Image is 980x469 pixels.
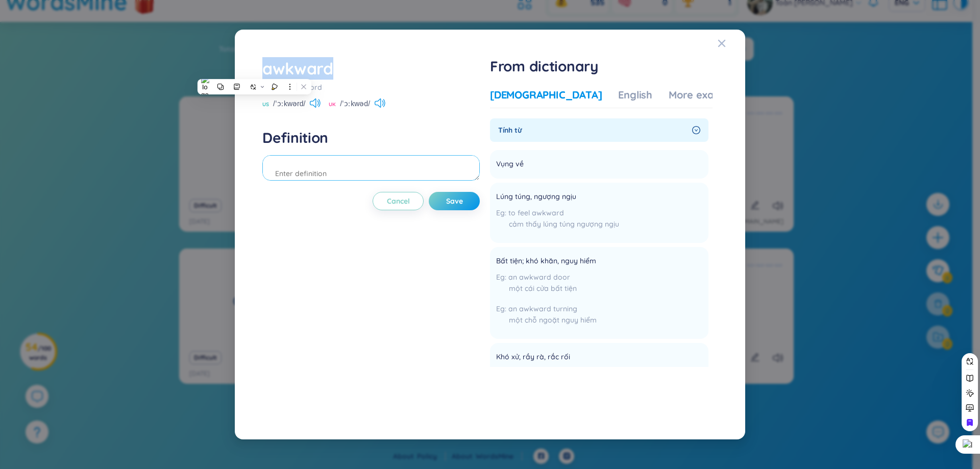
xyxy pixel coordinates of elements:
h4: Definition [262,129,480,147]
div: More examples [669,88,743,102]
span: UK [329,101,336,109]
div: English [618,88,652,102]
span: /ˈɔːkwəd/ [340,98,370,109]
span: Bất tiện; khó khăn, nguy hiểm [496,255,596,267]
span: an awkward door [508,273,570,282]
div: *Tap to edit word [262,82,480,93]
span: /ˈɔːkwərd/ [273,98,305,109]
button: Close [718,30,745,57]
div: một cái cửa bất tiện [496,283,609,294]
span: right-circle [692,126,700,134]
h1: From dictionary [490,57,713,76]
div: awkward [262,57,333,80]
div: một chỗ ngoặt nguy hiểm [496,314,609,326]
span: an awkward turning [508,304,577,313]
span: Cancel [387,196,410,206]
span: Tính từ [498,125,688,136]
span: Vụng về [496,158,524,170]
span: Lúng túng, ngượng ngịu [496,191,576,203]
div: [DEMOGRAPHIC_DATA] [490,88,602,102]
span: Khó xử, rầy rà, rắc rối [496,351,570,363]
span: Save [446,196,463,206]
span: to feel awkward [508,208,564,217]
div: cảm thấy lúng túng ngượng ngịu [496,218,619,230]
span: US [262,101,269,109]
